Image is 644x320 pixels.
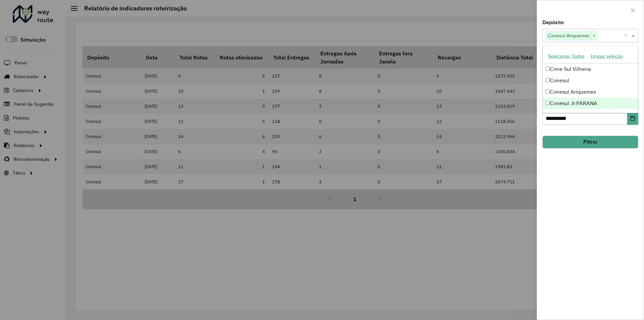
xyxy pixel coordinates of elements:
div: Conesul JI-PARANA [543,98,638,109]
button: Choose Date [627,111,638,125]
div: Conesul [543,75,638,86]
span: Conesul Ariquemes [546,32,591,40]
span: Clear all [624,32,630,40]
div: Cone Sul Vilhena [543,63,638,75]
ng-dropdown-panel: Options list [542,46,638,113]
button: Selecionar Todos [545,51,588,61]
span: × [591,32,597,40]
label: Depósito [542,18,564,27]
div: Conesul Ariquemes [543,86,638,98]
button: Filtrar [542,136,638,148]
button: Limpar seleção [588,51,626,61]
